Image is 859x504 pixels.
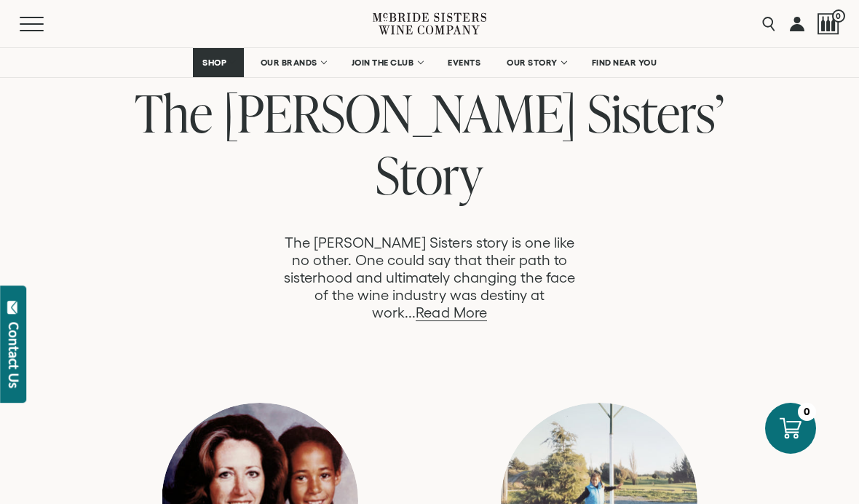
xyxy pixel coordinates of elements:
[342,48,432,77] a: JOIN THE CLUB
[497,48,575,77] a: OUR STORY
[261,58,317,68] span: OUR BRANDS
[202,58,227,68] span: SHOP
[7,322,21,388] div: Contact Us
[376,139,483,210] span: Story
[448,58,480,68] span: EVENTS
[251,48,335,77] a: OUR BRANDS
[507,58,558,68] span: OUR STORY
[278,234,581,321] p: The [PERSON_NAME] Sisters story is one like no other. One could say that their path to sisterhood...
[592,58,657,68] span: FIND NEAR YOU
[798,403,816,421] div: 0
[416,304,486,321] a: Read More
[438,48,490,77] a: EVENTS
[832,9,845,23] span: 0
[20,17,72,31] button: Mobile Menu Trigger
[352,58,414,68] span: JOIN THE CLUB
[223,77,577,148] span: [PERSON_NAME]
[135,77,213,148] span: The
[587,77,724,148] span: Sisters’
[582,48,667,77] a: FIND NEAR YOU
[193,48,244,77] a: SHOP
